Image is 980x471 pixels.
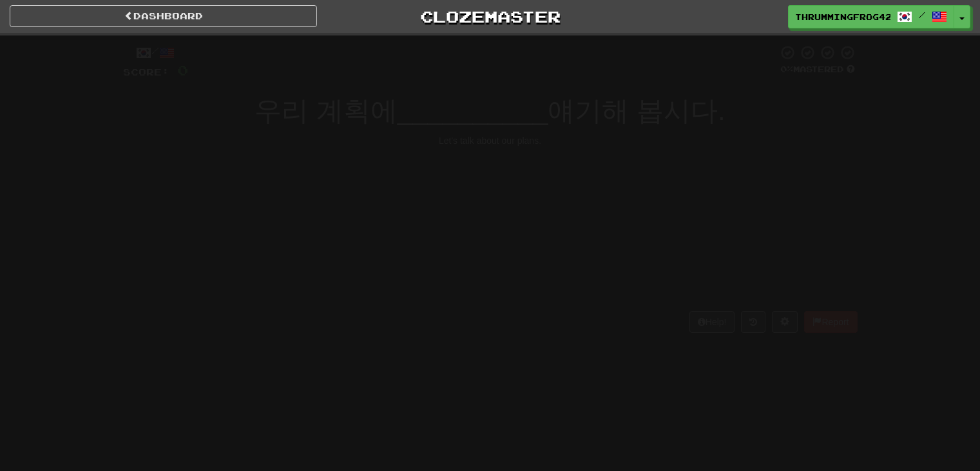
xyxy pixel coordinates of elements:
span: 하늘 [604,174,640,194]
span: Score: [123,66,169,77]
span: 공주 [604,248,640,268]
span: 0 [306,34,317,50]
span: 얘기해 봅시다. [548,95,725,126]
button: 1.클럽 [242,156,481,212]
div: / [123,45,188,61]
button: 2.하늘 [500,156,738,212]
a: Dashboard [10,5,317,27]
a: ThrummingFrog4245 / [788,5,954,28]
span: __________ [398,95,548,126]
div: Mastered [778,64,858,75]
button: 3.대해 [242,230,481,286]
span: 10 [740,34,762,50]
span: 0 [541,34,552,50]
small: 4 . [597,256,605,266]
span: 0 [177,62,188,78]
button: 4.공주 [500,230,738,286]
button: Help! [689,311,735,333]
small: 3 . [340,256,347,266]
span: ThrummingFrog4245 [795,11,890,23]
span: 대해 [347,248,383,268]
button: Round history (alt+y) [741,311,765,333]
small: 1 . [340,182,347,192]
div: Let's talk about our plans. [123,134,858,147]
a: Clozemaster [336,5,644,28]
button: Report [804,311,857,333]
small: 2 . [597,182,605,192]
span: 우리 계획에 [255,95,398,126]
span: 클럽 [347,174,383,194]
span: / [919,10,925,19]
span: 0 % [780,64,793,74]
